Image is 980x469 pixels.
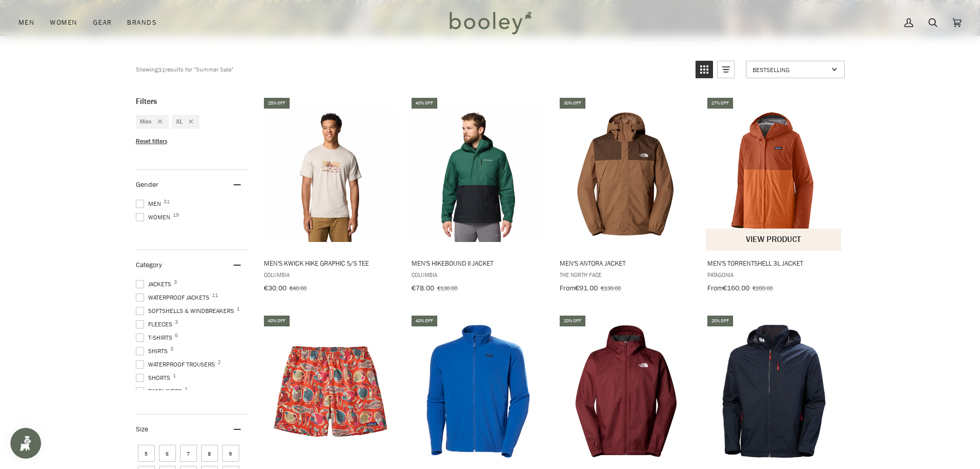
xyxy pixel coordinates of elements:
span: Bestselling [753,65,828,74]
span: €130.00 [437,284,457,292]
span: Fleeces [136,320,175,329]
span: 31 [164,199,170,204]
span: 6 [175,333,178,338]
span: Reset filters [136,137,167,146]
span: 11 [212,293,218,298]
a: View list mode [717,61,735,78]
span: Size: 8 [201,445,218,462]
span: Men's Torrentshell 3L Jacket [707,258,841,268]
span: Category [136,260,162,270]
button: View product [706,229,841,251]
a: Men's Antora Jacket [558,96,694,296]
span: €78.00 [412,283,434,293]
span: Size: 9 [222,445,239,462]
span: €130.00 [601,284,621,292]
img: Helly Hansen Men's Crew Hooded Jacket 2.0 Navy - Booley Galway [706,323,842,460]
span: Size: 7 [180,445,197,462]
div: 40% off [264,316,290,326]
span: Waterproof Trousers [136,360,218,369]
span: Men [140,117,152,126]
a: Men's Kwick Hike Graphic S/S Tee [262,96,399,296]
span: Size [136,424,148,434]
span: XL [176,117,183,126]
span: Men [136,199,164,209]
b: 31 [158,65,165,74]
span: Columbia [412,270,545,279]
span: 1 [237,306,240,311]
img: The North Face Men's Quest Jacket Sumac - Booley Galway [558,323,694,460]
span: €91.00 [575,283,598,293]
span: 3 [175,320,178,325]
span: €30.00 [264,283,287,293]
a: Men's Torrentshell 3L Jacket [706,96,842,296]
span: The North Face [560,270,693,279]
div: 20% off [707,316,733,326]
span: Men's Kwick Hike Graphic S/S Tee [264,258,397,268]
img: Helly Hansen Men's Daybreaker Fleece Jacket Cobalt 2.0 - Booley Galway [410,323,546,460]
span: 2 [218,360,221,365]
img: Patagonia Men's Torrentshell 3L Jacket Redtail Rust - Booley Galway [706,106,842,242]
img: Patagonia Men's Baggies Shorts 5 in Wrasse / Pollinator Orange - Booley Galway [262,323,399,460]
div: Remove filter: XL [183,117,193,126]
span: Men's Antora Jacket [560,258,693,268]
span: Men's Hikebound II Jacket [412,258,545,268]
span: Shirts [136,346,171,356]
span: 19 [173,213,179,218]
div: 20% off [560,316,585,326]
img: Booley [445,8,535,38]
div: Showing results for "Summer Sale" [136,61,234,78]
span: 3 [170,346,173,352]
span: Gear [93,18,112,28]
span: €200.00 [753,284,773,292]
span: 1 [185,387,188,392]
span: 1 [173,373,176,378]
span: Filters [136,96,157,107]
div: 30% off [560,98,585,109]
span: Columbia [264,270,397,279]
span: Shorts [136,373,173,383]
img: The North Face Men's Antora Jacket Latte / Smokey Brown / Beige - Booley Galway [558,106,694,242]
span: Size: 6 [159,445,176,462]
div: 40% off [412,98,437,109]
span: Gender [136,180,158,189]
span: Softshells & Windbreakers [136,306,237,316]
span: T-Shirts [136,333,175,342]
span: Jackets [136,280,174,289]
span: €40.00 [290,284,307,292]
iframe: Button to open loyalty program pop-up [10,428,41,459]
span: 3 [174,280,177,285]
span: Waterproof Jackets [136,293,212,302]
span: €160.00 [723,283,750,293]
a: Men's Hikebound II Jacket [410,96,546,296]
span: From [560,283,575,293]
div: 25% off [264,98,290,109]
img: Columbia Men's Kwick Hike Graphic S/S Tee Dark Stone Heather / Peaked Lifestyle - Booley Galway [262,106,399,242]
a: View grid mode [696,61,713,78]
span: Size: 5 [138,445,155,462]
span: Patagonia [707,270,841,279]
span: Women [50,18,77,28]
span: Brands [127,18,157,28]
span: Women [136,213,173,222]
span: Men [19,18,34,28]
div: 27% off [707,98,733,109]
div: 40% off [412,316,437,326]
li: Reset filters [136,137,249,146]
span: From [707,283,723,293]
a: Sort options [746,61,845,78]
span: Baselayers [136,387,185,396]
div: Remove filter: Men [152,117,162,126]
